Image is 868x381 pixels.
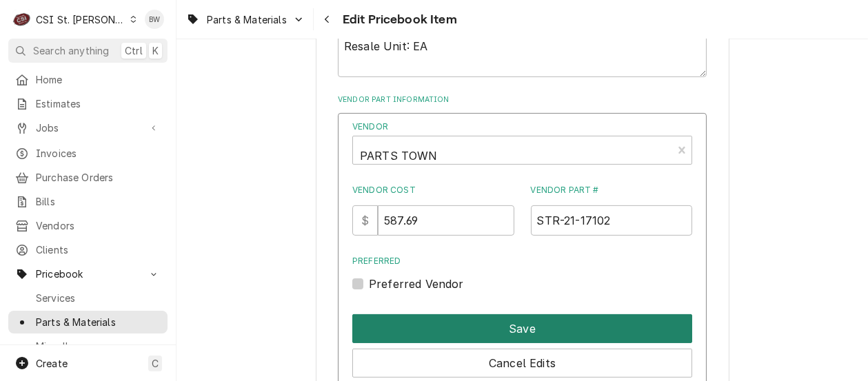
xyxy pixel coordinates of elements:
span: Ctrl [125,43,143,58]
div: Preferred [352,255,692,292]
a: Parts & Materials [8,311,168,333]
a: Services [8,287,168,309]
label: Vendor Part # [531,184,693,196]
a: Go to Pricebook [8,262,168,285]
textarea: Cost Unit: EA Resale Unit: EA [338,15,707,77]
div: Vendor [352,121,692,165]
span: Services [36,291,161,305]
span: C [152,356,159,371]
div: Vendor Part Cost Edit Form [352,121,692,292]
span: Parts & Materials [36,315,161,329]
label: Preferred [352,255,692,267]
div: CSI St. Louis's Avatar [12,10,32,29]
span: Parts & Materials [207,12,287,27]
div: Button Group Row [352,309,692,343]
a: Go to Jobs [8,116,168,139]
a: Vendors [8,214,168,237]
a: Miscellaneous [8,335,168,358]
span: Estimates [36,96,161,111]
span: Create [36,358,68,369]
button: Navigate back [316,8,339,30]
span: Jobs [36,121,140,135]
span: Home [36,72,161,87]
div: Brad Wicks's Avatar [145,10,164,29]
button: Save [352,314,692,343]
span: Miscellaneous [36,339,161,353]
div: Vendor Cost [352,184,514,235]
span: Purchase Orders [36,170,161,185]
div: C [12,10,32,29]
label: Vendor Part Information [338,94,707,105]
div: BW [145,10,164,29]
label: Preferred Vendor [369,276,464,292]
span: Edit Pricebook Item [339,10,457,29]
div: Button Group Row [352,343,692,378]
span: Bills [36,194,161,209]
a: Home [8,68,168,91]
a: Invoices [8,142,168,165]
span: Pricebook [36,267,140,281]
div: Vendor Part # [531,184,693,235]
span: K [152,43,159,58]
a: Estimates [8,92,168,115]
div: CSI St. [PERSON_NAME] [36,12,125,27]
a: Clients [8,238,168,261]
a: Purchase Orders [8,166,168,189]
span: Vendors [36,218,161,233]
button: Cancel Edits [352,349,692,378]
label: Vendor Cost [352,184,514,196]
a: Bills [8,190,168,213]
a: Go to Parts & Materials [181,8,310,31]
label: Vendor [352,121,692,133]
span: Invoices [36,146,161,161]
div: $ [352,205,378,236]
span: Clients [36,243,161,257]
span: Search anything [33,43,109,58]
button: Search anythingCtrlK [8,39,168,63]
